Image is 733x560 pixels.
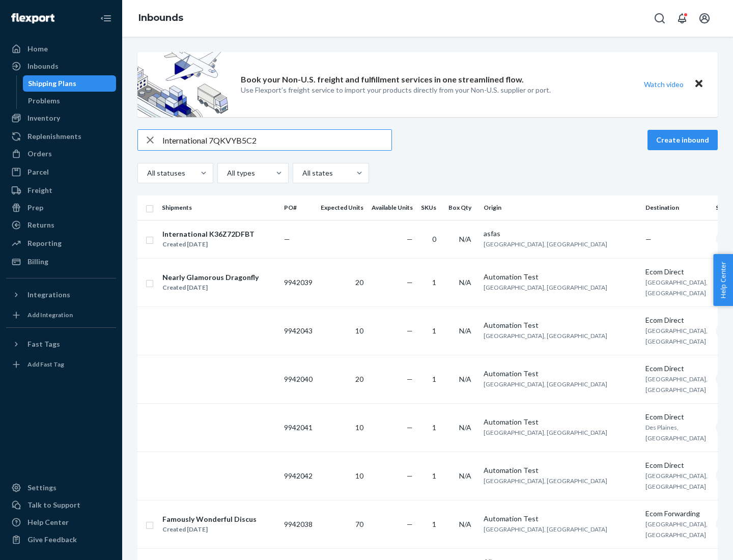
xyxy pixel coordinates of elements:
div: Add Integration [27,311,73,319]
div: Shipping Plans [28,78,76,89]
div: Ecom Direct [645,412,708,422]
ol: breadcrumbs [130,4,191,33]
input: All types [226,168,227,178]
div: Home [27,44,48,54]
div: Automation Test [484,272,637,282]
p: Book your Non-U.S. freight and fulfillment services in one streamlined flow. [241,74,524,86]
div: Ecom Direct [645,460,708,470]
a: Inventory [6,110,116,126]
div: Created [DATE] [162,283,259,293]
span: N/A [459,278,471,287]
p: Use Flexport’s freight service to import your products directly from your Non-U.S. supplier or port. [241,85,551,95]
div: Freight [27,185,52,195]
input: Search inbounds by name, destination, msku... [162,130,391,150]
a: Prep [6,200,116,216]
a: Returns [6,217,116,233]
td: 9942042 [280,452,317,500]
div: asfas [484,229,637,239]
a: Add Fast Tag [6,356,116,373]
span: [GEOGRAPHIC_DATA], [GEOGRAPHIC_DATA] [484,380,607,388]
div: Talk to Support [27,500,80,510]
div: Prep [27,203,43,213]
span: [GEOGRAPHIC_DATA], [GEOGRAPHIC_DATA] [484,240,607,248]
div: Settings [27,483,57,493]
button: Integrations [6,287,116,303]
div: Inbounds [27,61,59,71]
span: [GEOGRAPHIC_DATA], [GEOGRAPHIC_DATA] [645,278,708,297]
th: Origin [480,195,641,220]
div: Add Fast Tag [27,360,64,369]
span: 1 [432,423,436,432]
div: Automation Test [484,369,637,379]
td: 9942038 [280,500,317,548]
a: Shipping Plans [23,75,117,92]
a: Reporting [6,235,116,251]
a: Inbounds [138,12,183,23]
span: 10 [355,326,363,335]
span: 20 [355,375,363,383]
th: Available Units [368,195,417,220]
th: Expected Units [317,195,368,220]
button: Open notifications [672,8,692,29]
img: Flexport logo [11,13,54,23]
div: Automation Test [484,320,637,330]
th: Shipments [158,195,280,220]
button: Create inbound [647,130,718,150]
input: All statuses [146,168,147,178]
span: — [284,235,290,243]
button: Help Center [713,254,733,306]
span: 1 [432,375,436,383]
div: Returns [27,220,54,230]
td: 9942040 [280,355,317,403]
span: [GEOGRAPHIC_DATA], [GEOGRAPHIC_DATA] [484,525,607,533]
span: N/A [459,423,471,432]
div: Ecom Direct [645,363,708,374]
span: — [407,278,413,287]
span: [GEOGRAPHIC_DATA], [GEOGRAPHIC_DATA] [484,332,607,340]
td: 9942043 [280,306,317,355]
span: 10 [355,423,363,432]
span: 1 [432,520,436,528]
span: — [407,375,413,383]
span: Des Plaines, [GEOGRAPHIC_DATA] [645,424,706,442]
span: 1 [432,326,436,335]
span: — [407,235,413,243]
span: 1 [432,471,436,480]
div: Help Center [27,517,69,527]
a: Problems [23,93,117,109]
button: Fast Tags [6,336,116,352]
div: Give Feedback [27,535,77,545]
th: Destination [641,195,712,220]
span: — [407,471,413,480]
th: Box Qty [444,195,480,220]
div: Orders [27,149,52,159]
a: Replenishments [6,128,116,145]
span: [GEOGRAPHIC_DATA], [GEOGRAPHIC_DATA] [484,477,607,485]
div: Reporting [27,238,62,248]
span: N/A [459,520,471,528]
button: Give Feedback [6,531,116,548]
div: Created [DATE] [162,239,255,249]
th: PO# [280,195,317,220]
span: — [645,235,652,243]
div: Replenishments [27,131,81,142]
a: Billing [6,254,116,270]
div: Fast Tags [27,339,60,349]
div: Automation Test [484,514,637,524]
span: 10 [355,471,363,480]
span: 0 [432,235,436,243]
div: Automation Test [484,465,637,475]
div: International K36Z72DFBT [162,229,255,239]
button: Watch video [637,77,690,92]
div: Problems [28,96,60,106]
div: Billing [27,257,48,267]
span: [GEOGRAPHIC_DATA], [GEOGRAPHIC_DATA] [484,429,607,436]
span: 1 [432,278,436,287]
a: Freight [6,182,116,199]
span: — [407,326,413,335]
div: Ecom Direct [645,267,708,277]
button: Open account menu [694,8,715,29]
span: N/A [459,375,471,383]
a: Orders [6,146,116,162]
